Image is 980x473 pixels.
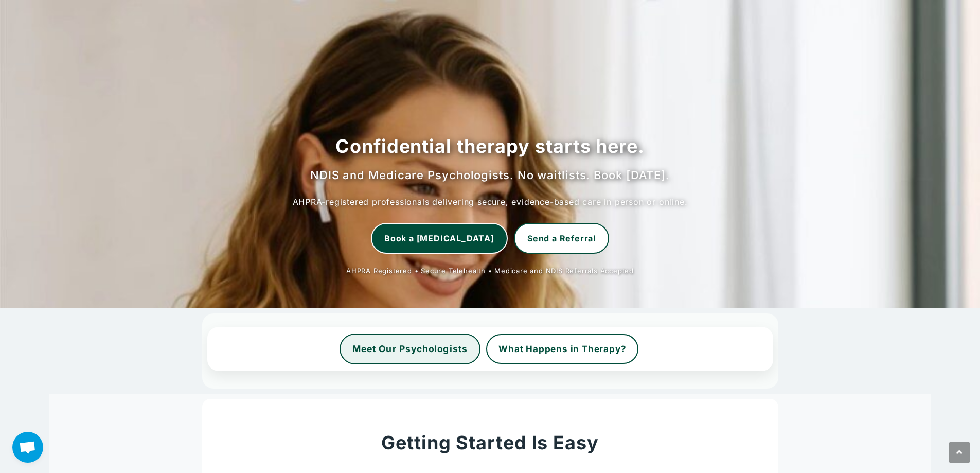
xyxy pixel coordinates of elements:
div: Open chat [12,432,43,463]
a: Send a Referral to Chat Corner [514,223,609,254]
a: Meet Our Psychologists [340,334,480,364]
a: What Happens in Therapy? [486,334,638,364]
p: AHPRA-registered professionals delivering secure, evidence-based care in person or online. [10,194,970,210]
a: Scroll to the top of the page [949,442,970,463]
section: Explore Services CTA [202,313,778,389]
p: AHPRA Registered • Secure Telehealth • Medicare and NDIS Referrals Accepted [10,264,970,277]
h1: Confidential therapy starts here. [10,133,970,159]
h2: Getting Started Is Easy [212,430,768,456]
a: Book a Psychologist Now [371,223,508,254]
h2: NDIS and Medicare Psychologists. No waitlists. Book [DATE]. [10,167,970,183]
